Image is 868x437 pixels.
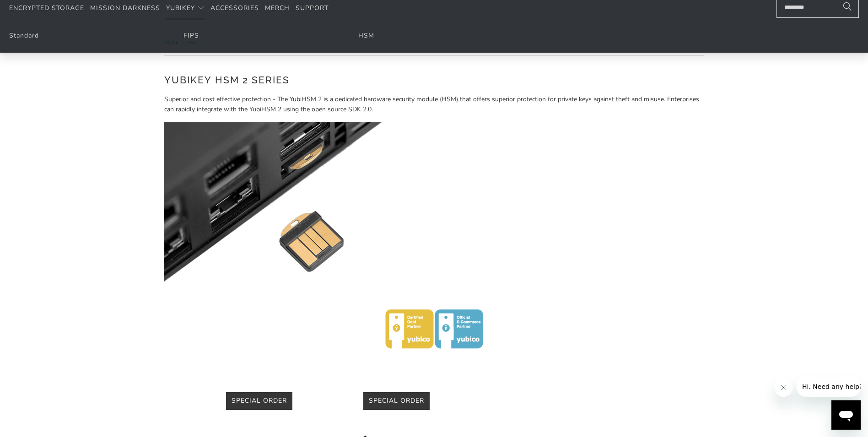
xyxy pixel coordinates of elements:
span: Accessories [210,4,259,12]
iframe: Message from company [797,377,861,397]
span: Encrypted Storage [9,4,84,12]
a: HSM [358,31,374,40]
span: Special Order [369,396,424,405]
span: Support [296,4,329,12]
span: YubiKey [166,4,195,12]
a: Standard [9,31,39,40]
span: Mission Darkness [90,4,160,12]
span: Merch [265,4,290,12]
iframe: Close message [775,378,793,397]
span: Special Order [232,396,287,405]
a: FIPS [183,31,199,40]
iframe: Button to launch messaging window [831,400,861,430]
h2: YubiKey HSM 2 Series [164,73,704,87]
span: Hi. Need any help? [5,6,66,14]
p: Superior and cost effective protection - The YubiHSM 2 is a dedicated hardware security module (H... [164,94,704,115]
